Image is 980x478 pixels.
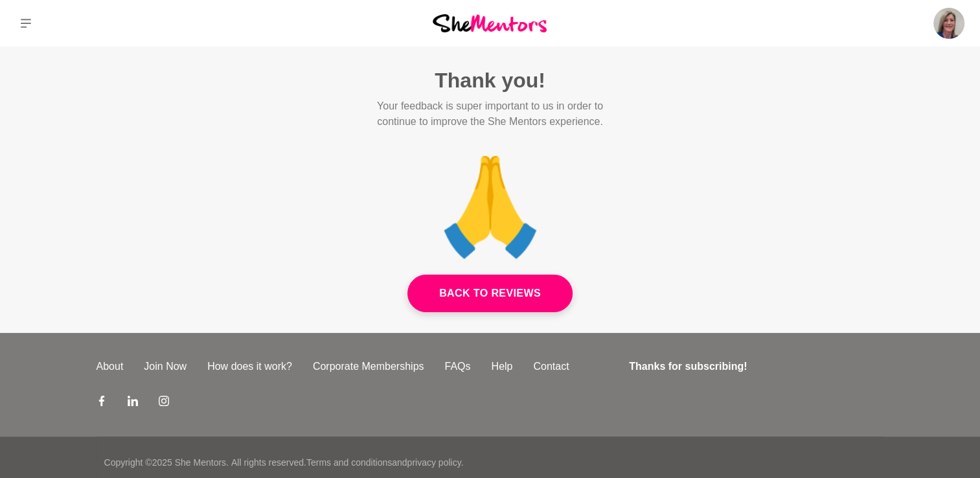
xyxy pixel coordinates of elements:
[306,457,392,468] a: Terms and conditions
[481,359,523,374] a: Help
[629,359,876,374] h4: Thanks for subscribing!
[262,161,718,254] p: 🙏
[104,456,229,470] p: Copyright © 2025 She Mentors .
[133,359,197,374] a: Join Now
[197,359,302,374] a: How does it work?
[433,14,547,32] img: She Mentors Logo
[523,359,579,374] a: Contact
[159,395,169,411] a: Instagram
[366,98,615,130] p: Your feedback is super important to us in order to continue to improve the She Mentors experience.
[933,8,964,39] img: Kate Smyth
[231,456,463,470] p: All rights reserved. and .
[407,275,573,312] a: Back to Reviews
[86,359,134,374] a: About
[302,359,435,374] a: Corporate Memberships
[407,457,461,468] a: privacy policy
[262,67,718,93] h2: Thank you!
[434,359,481,374] a: FAQs
[128,395,138,411] a: LinkedIn
[97,395,107,411] a: Facebook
